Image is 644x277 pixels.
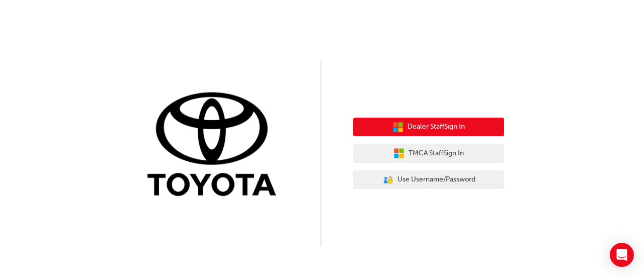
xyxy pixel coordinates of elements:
[409,148,464,159] span: TMCA Staff Sign In
[408,121,465,133] span: Dealer Staff Sign In
[353,170,504,190] button: Use Username/Password
[353,118,504,137] button: Dealer StaffSign In
[397,174,475,186] span: Use Username/Password
[353,144,504,163] button: TMCA StaffSign In
[610,243,634,267] div: Open Intercom Messenger
[140,90,291,201] img: Trak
